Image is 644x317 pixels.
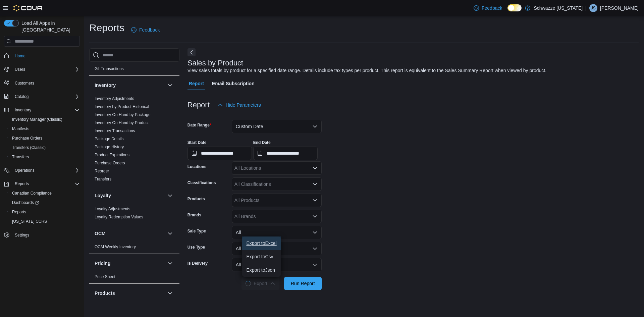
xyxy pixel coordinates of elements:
a: Dashboards [9,199,42,207]
button: Custom Date [232,120,322,133]
h3: Loyalty [95,192,111,199]
span: Settings [12,231,80,239]
p: | [585,4,587,12]
a: Feedback [128,23,162,37]
span: Export to Csv [246,254,276,259]
span: Inventory [15,107,31,113]
a: Canadian Compliance [9,189,54,197]
span: Operations [15,168,35,173]
span: OCM Weekly Inventory [95,244,136,250]
div: Finance [89,57,179,75]
a: Manifests [9,125,32,133]
span: Price Sheet [95,274,115,279]
button: Customers [1,78,83,88]
a: Loyalty Adjustments [95,207,130,211]
span: Washington CCRS [9,217,80,225]
span: Home [12,51,80,60]
span: Reports [9,208,80,216]
button: Hide Parameters [215,98,264,112]
span: Loyalty Adjustments [95,206,130,212]
button: Next [187,48,196,56]
a: Inventory by Product Historical [95,104,149,109]
span: Report [189,77,204,90]
label: Locations [187,164,207,169]
span: Inventory On Hand by Package [95,112,151,117]
a: Settings [12,231,32,239]
span: Loading [246,281,251,286]
span: Inventory On Hand by Product [95,120,149,125]
a: Inventory Adjustments [95,96,134,101]
span: Transfers (Classic) [12,145,46,150]
a: Reorder [95,169,109,173]
div: OCM [89,243,179,254]
button: Inventory [166,81,174,89]
a: Inventory On Hand by Package [95,112,151,117]
h3: Report [187,101,210,109]
span: Customers [15,81,34,86]
span: Home [15,53,25,59]
span: Inventory Manager (Classic) [9,115,80,123]
button: Catalog [12,93,31,101]
span: Dashboards [9,199,80,207]
label: Classifications [187,180,216,186]
a: Feedback [471,1,505,15]
span: Users [15,67,25,72]
span: Run Report [291,280,315,287]
span: Loyalty Redemption Values [95,214,143,220]
button: Export toCsv [242,250,280,263]
span: Purchase Orders [95,160,125,166]
a: Transfers (Classic) [9,144,48,152]
span: Package Details [95,136,124,142]
button: Products [95,290,165,297]
a: Price Sheet [95,274,115,279]
span: Feedback [482,5,502,11]
span: Transfers [12,154,29,160]
span: Manifests [9,125,80,133]
span: Feedback [139,27,160,33]
a: OCM Weekly Inventory [95,245,136,249]
h3: Pricing [95,260,110,267]
span: Operations [12,166,80,174]
a: GL Transactions [95,66,124,71]
span: Transfers [95,176,111,182]
button: Products [166,289,174,297]
button: [US_STATE] CCRS [7,217,83,226]
button: Home [1,51,83,60]
button: OCM [166,229,174,237]
span: Transfers [9,153,80,161]
span: JS [591,4,596,12]
button: LoadingExport [241,277,279,290]
a: Customers [12,79,37,87]
div: Jesse Scott [589,4,597,12]
h3: Inventory [95,82,116,89]
span: Purchase Orders [9,134,80,142]
span: Export to Excel [246,241,276,246]
button: OCM [95,230,165,237]
span: Reports [15,181,29,187]
label: Products [187,196,205,202]
div: View sales totals by product for a specified date range. Details include tax types per product. T... [187,67,546,74]
span: Email Subscription [212,77,255,90]
a: Transfers [9,153,32,161]
span: Dashboards [12,200,39,205]
button: Pricing [95,260,165,267]
button: Loyalty [95,192,165,199]
span: Canadian Compliance [12,191,52,196]
a: Reports [9,208,29,216]
button: Operations [12,166,37,174]
a: Home [12,52,28,60]
button: Open list of options [312,198,318,203]
p: Schwazze [US_STATE] [534,4,583,12]
label: Brands [187,212,201,218]
a: Loyalty Redemption Values [95,215,143,219]
button: Operations [1,166,83,175]
label: Date Range [187,122,211,128]
input: Dark Mode [507,4,522,11]
button: Inventory [12,106,34,114]
button: Open list of options [312,165,318,171]
span: Inventory Adjustments [95,96,134,101]
button: Pricing [166,259,174,267]
span: Transfers (Classic) [9,144,80,152]
label: Start Date [187,140,207,145]
span: Export to Json [246,267,276,273]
